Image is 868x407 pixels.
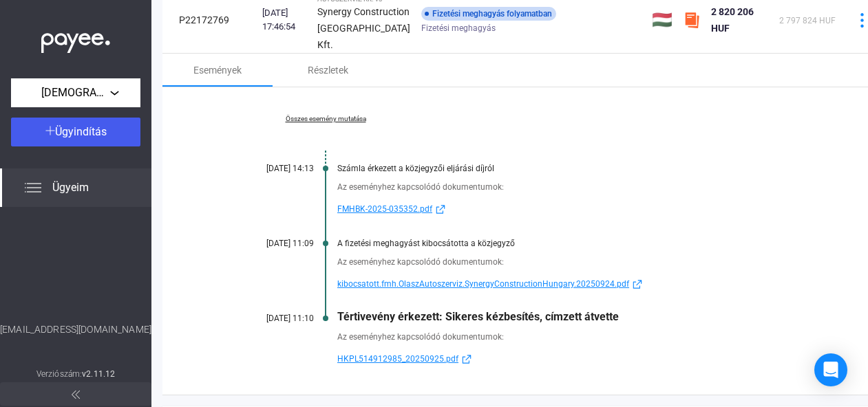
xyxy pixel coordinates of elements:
img: plus-white.svg [45,126,55,135]
div: Tértivevény érkezett: Sikeres kézbesítés, címzett átvette [337,310,824,323]
img: external-link-blue [432,204,449,214]
img: arrow-double-left-grey.svg [72,390,80,399]
div: Számla érkezett a közjegyzői eljárási díjról [337,164,824,173]
span: 2 820 206 HUF [711,6,754,34]
div: Fizetési meghagyás folyamatban [421,7,556,21]
span: kibocsatott.fmh.OlaszAutoszerviz.SynergyConstructionHungary.20250924.pdf [337,276,629,292]
a: HKPL514912985_20250925.pdfexternal-link-blue [337,351,824,367]
span: 2 797 824 HUF [779,16,836,25]
span: Fizetési meghagyás [421,20,496,36]
div: A fizetési meghagyást kibocsátotta a közjegyző [337,239,824,248]
div: Open Intercom Messenger [814,353,847,386]
div: Részletek [308,62,348,78]
img: szamlazzhu-mini [684,12,700,28]
img: external-link-blue [458,354,475,364]
div: Események [193,62,242,78]
div: Az eseményhez kapcsolódó dokumentumok: [337,330,824,344]
a: kibocsatott.fmh.OlaszAutoszerviz.SynergyConstructionHungary.20250924.pdfexternal-link-blue [337,276,824,292]
div: [DATE] 11:09 [231,239,314,248]
img: list.svg [25,179,41,196]
a: Összes esemény mutatása [231,115,420,123]
div: Az eseményhez kapcsolódó dokumentumok: [337,180,824,194]
strong: Synergy Construction [GEOGRAPHIC_DATA] Kft. [317,6,410,50]
div: [DATE] 14:13 [231,164,314,173]
span: Ügyindítás [55,125,107,138]
button: [DEMOGRAPHIC_DATA] AUTÓSZERVÍZ Kft. [11,78,140,107]
button: Ügyindítás [11,118,140,146]
img: external-link-blue [629,279,646,289]
span: Ügyeim [52,179,89,196]
span: [DEMOGRAPHIC_DATA] AUTÓSZERVÍZ Kft. [41,85,110,101]
span: FMHBK-2025-035352.pdf [337,201,432,217]
div: [DATE] 11:10 [231,313,314,323]
div: Az eseményhez kapcsolódó dokumentumok: [337,255,824,269]
span: HKPL514912985_20250925.pdf [337,351,458,367]
img: white-payee-white-dot.svg [41,25,110,54]
div: [DATE] 17:46:54 [262,6,306,34]
a: FMHBK-2025-035352.pdfexternal-link-blue [337,201,824,217]
strong: v2.11.12 [82,369,115,379]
